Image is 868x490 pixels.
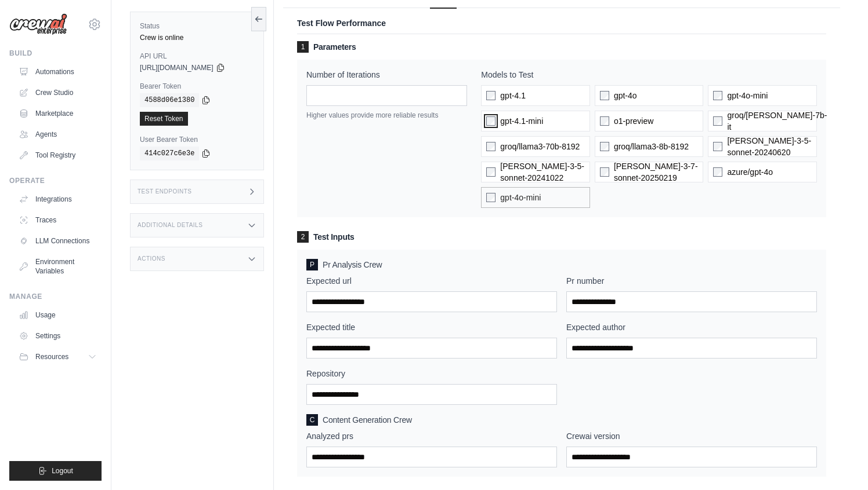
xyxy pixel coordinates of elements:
span: [PERSON_NAME]-3-5-sonnet-20240620 [727,135,812,158]
label: Pr number [566,275,817,287]
label: API URL [140,52,254,61]
h4: Pr Analysis Crew [306,259,817,270]
a: Traces [14,211,102,229]
p: Higher values provide more reliable results [306,111,467,120]
input: [PERSON_NAME]-3-5-sonnet-20241022 [486,167,496,177]
span: [PERSON_NAME]-3-7-sonnet-20250219 [614,160,699,184]
button: Logout [9,461,102,481]
span: gpt-4o-mini [727,90,768,101]
a: Agents [14,125,102,144]
a: Reset Token [140,112,188,126]
label: Expected title [306,321,557,333]
label: Bearer Token [140,82,254,91]
input: gpt-4.1-mini [486,116,496,126]
label: Number of Iterations [306,69,467,81]
a: LLM Connections [14,232,102,250]
h3: Test Endpoints [138,188,192,195]
label: Status [140,21,254,31]
input: groq/[PERSON_NAME]-7b-it [713,116,722,126]
a: Settings [14,327,102,345]
input: gpt-4.1 [486,91,496,100]
h3: Actions [138,255,165,262]
div: C [306,414,318,426]
a: Integrations [14,190,102,209]
span: [URL][DOMAIN_NAME] [140,63,214,72]
label: Analyzed prs [306,430,557,442]
span: gpt-4.1 [500,90,526,101]
button: Resources [14,348,102,366]
div: Manage [9,292,102,301]
h3: Test Inputs [297,231,826,243]
a: Crew Studio [14,83,102,102]
span: gpt-4o [614,90,637,101]
span: Resources [35,352,68,361]
label: Models to Test [481,69,817,81]
div: Build [9,49,102,58]
a: Marketplace [14,104,102,123]
input: [PERSON_NAME]-3-5-sonnet-20240620 [713,142,722,151]
code: 4588d06e1380 [140,93,199,107]
div: Crew is online [140,33,254,42]
a: Environment Variables [14,253,102,280]
a: Usage [14,306,102,324]
span: 2 [297,231,309,243]
input: groq/llama3-8b-8192 [600,142,609,151]
label: Repository [306,368,557,379]
span: o1-preview [614,115,653,127]
input: gpt-4o-mini [486,193,496,202]
span: 1 [297,41,309,53]
span: groq/llama3-70b-8192 [500,141,580,152]
label: Expected author [566,321,817,333]
a: Tool Registry [14,146,102,164]
span: [PERSON_NAME]-3-5-sonnet-20241022 [500,160,585,184]
input: o1-preview [600,116,609,126]
input: gpt-4o-mini [713,91,722,100]
h4: Content Generation Crew [306,414,817,426]
h3: Parameters [297,41,826,53]
label: Crewai version [566,430,817,442]
h3: Additional Details [138,222,202,229]
input: gpt-4o [600,91,609,100]
div: P [306,259,318,270]
div: Operate [9,176,102,185]
label: Expected url [306,275,557,287]
span: azure/gpt-4o [727,166,773,178]
input: groq/llama3-70b-8192 [486,142,496,151]
p: Test Flow Performance [297,17,826,29]
span: gpt-4o-mini [500,192,541,203]
span: groq/llama3-8b-8192 [614,141,689,152]
label: User Bearer Token [140,135,254,144]
input: [PERSON_NAME]-3-7-sonnet-20250219 [600,167,609,177]
code: 414c027c6e3e [140,147,199,160]
input: azure/gpt-4o [713,167,722,177]
img: Logo [9,13,67,35]
a: Automations [14,63,102,81]
span: groq/[PERSON_NAME]-7b-it [727,109,827,133]
span: Logout [52,466,73,476]
span: gpt-4.1-mini [500,115,543,127]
